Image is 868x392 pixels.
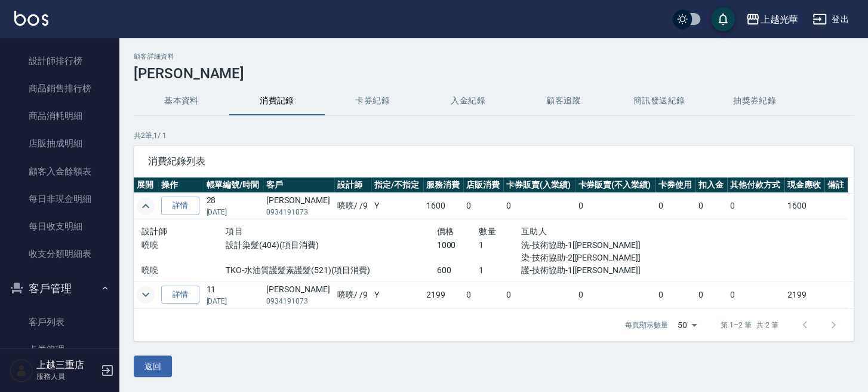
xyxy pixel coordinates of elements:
[503,193,575,219] td: 0
[521,226,547,236] span: 互助人
[371,177,423,193] th: 指定/不指定
[711,7,735,31] button: save
[161,286,199,304] a: 詳情
[611,87,707,115] button: 簡訊發送紀錄
[741,7,803,32] button: 上越光華
[655,177,695,193] th: 卡券使用
[266,207,331,218] p: 0934191073
[5,308,115,336] a: 客戶列表
[203,177,263,193] th: 帳單編號/時間
[420,87,516,115] button: 入金紀錄
[203,281,263,308] td: 11
[479,239,521,252] p: 1
[334,177,371,193] th: 設計師
[695,177,727,193] th: 扣入金
[784,281,824,308] td: 2199
[5,213,115,240] a: 每日收支明細
[226,264,436,277] p: TKO-水油質護髮素護髮(521)(項目消費)
[463,281,503,308] td: 0
[263,281,334,308] td: [PERSON_NAME]
[479,264,521,277] p: 1
[137,197,155,215] button: expand row
[5,336,115,363] a: 卡券管理
[148,155,839,167] span: 消費紀錄列表
[5,158,115,185] a: 顧客入金餘額表
[134,130,854,141] p: 共 2 筆, 1 / 1
[10,359,33,382] img: Person
[266,296,331,307] p: 0934191073
[5,185,115,213] a: 每日非現金明細
[521,264,648,277] p: 護-技術協助-1[[PERSON_NAME]]
[824,177,848,193] th: 備註
[5,130,115,157] a: 店販抽成明細
[655,193,695,219] td: 0
[134,53,854,60] h2: 顧客詳細資料
[575,193,655,219] td: 0
[5,273,115,304] button: 客戶管理
[625,320,668,330] p: 每頁顯示數量
[707,87,802,115] button: 抽獎券紀錄
[760,12,798,27] div: 上越光華
[727,177,784,193] th: 其他付款方式
[137,286,155,304] button: expand row
[36,359,97,371] h5: 上越三重店
[134,356,172,378] button: 返回
[5,47,115,75] a: 設計師排行榜
[371,193,423,219] td: Y
[334,281,371,308] td: 喨喨 / /9
[436,226,454,236] span: 價格
[655,281,695,308] td: 0
[784,177,824,193] th: 現金應收
[334,193,371,219] td: 喨喨 / /9
[423,281,463,308] td: 2199
[161,197,199,215] a: 詳情
[575,177,655,193] th: 卡券販賣(不入業績)
[727,193,784,219] td: 0
[206,296,260,307] p: [DATE]
[727,281,784,308] td: 0
[575,281,655,308] td: 0
[158,177,204,193] th: 操作
[463,193,503,219] td: 0
[5,75,115,102] a: 商品銷售排行榜
[695,281,727,308] td: 0
[141,264,226,277] p: 喨喨
[141,226,167,236] span: 設計師
[203,193,263,219] td: 28
[516,87,611,115] button: 顧客追蹤
[263,177,334,193] th: 客戶
[721,320,778,330] p: 第 1–2 筆 共 2 筆
[436,239,479,252] p: 1000
[229,87,325,115] button: 消費記錄
[436,264,479,277] p: 600
[134,65,854,82] h3: [PERSON_NAME]
[463,177,503,193] th: 店販消費
[226,226,243,236] span: 項目
[36,371,97,382] p: 服務人員
[5,102,115,130] a: 商品消耗明細
[695,193,727,219] td: 0
[325,87,420,115] button: 卡券紀錄
[206,207,260,218] p: [DATE]
[5,240,115,268] a: 收支分類明細表
[226,239,436,252] p: 設計染髮(404)(項目消費)
[521,252,648,264] p: 染-技術協助-2[[PERSON_NAME]]
[263,193,334,219] td: [PERSON_NAME]
[134,87,229,115] button: 基本資料
[423,177,463,193] th: 服務消費
[673,309,701,341] div: 50
[423,193,463,219] td: 1600
[503,177,575,193] th: 卡券販賣(入業績)
[479,226,496,236] span: 數量
[521,239,648,252] p: 洗-技術協助-1[[PERSON_NAME]]
[141,239,226,252] p: 喨喨
[14,11,48,26] img: Logo
[371,281,423,308] td: Y
[503,281,575,308] td: 0
[808,8,854,30] button: 登出
[784,193,824,219] td: 1600
[134,177,158,193] th: 展開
